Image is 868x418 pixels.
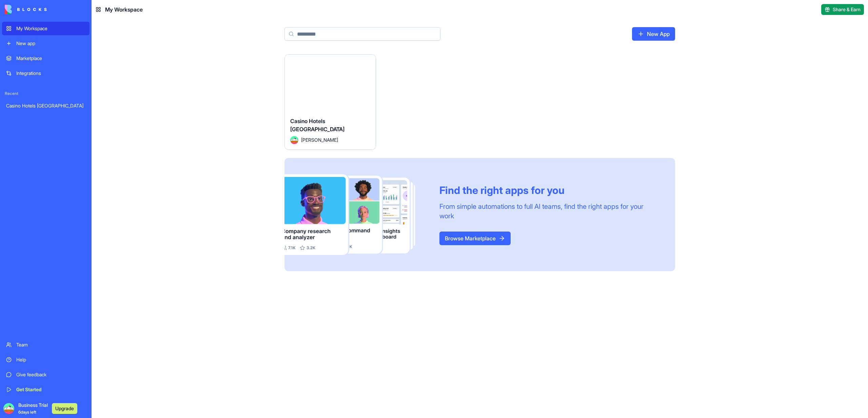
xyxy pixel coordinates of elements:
a: Team [2,338,90,352]
a: Integrations [2,66,90,80]
a: New app [2,37,90,50]
span: Share & Earn [833,6,861,13]
div: Casino Hotels [GEOGRAPHIC_DATA] [6,102,85,109]
span: Business Trial [18,402,48,415]
a: My Workspace [2,22,90,35]
img: logo [5,5,47,14]
button: Share & Earn [821,4,864,15]
span: My Workspace [105,5,143,14]
div: Integrations [16,70,85,77]
div: From simple automations to full AI teams, find the right apps for your work [439,202,659,221]
button: Upgrade [52,403,77,414]
div: Help [16,356,85,363]
div: My Workspace [16,25,85,32]
div: Give feedback [16,371,85,378]
span: Casino Hotels [GEOGRAPHIC_DATA] [290,118,344,133]
div: Marketplace [16,55,85,62]
a: Casino Hotels [GEOGRAPHIC_DATA]Avatar[PERSON_NAME] [284,54,376,150]
a: Help [2,353,90,366]
a: Casino Hotels [GEOGRAPHIC_DATA] [2,99,90,113]
span: [PERSON_NAME] [301,136,338,143]
a: New App [632,27,675,41]
div: New app [16,40,85,47]
a: Get Started [2,383,90,396]
a: Marketplace [2,52,90,65]
img: Avatar [290,136,298,144]
a: Browse Marketplace [439,232,511,245]
span: 6 days left [18,410,36,415]
img: Frame_181_egmpey.png [284,174,429,255]
div: Get Started [16,386,85,393]
a: Give feedback [2,368,90,381]
img: ACg8ocKJnm3XMElsLlCRsexSVA34HRg0rIblky-9gKKX3V9eWfoxYes=s96-c [3,403,14,414]
span: Recent [2,91,90,96]
div: Team [16,341,85,348]
div: Find the right apps for you [439,184,659,196]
